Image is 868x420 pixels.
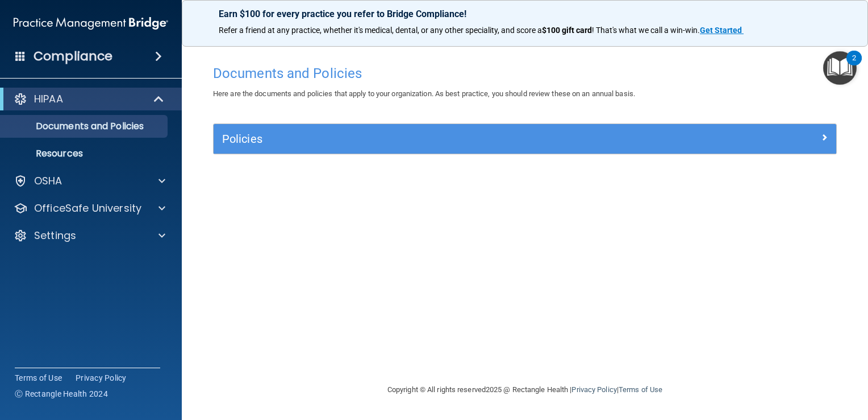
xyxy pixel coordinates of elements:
a: Privacy Policy [76,372,127,384]
h5: Policies [222,133,672,145]
strong: Get Started [700,26,742,35]
a: OfficeSafe University [14,201,165,215]
div: Copyright © All rights reserved 2025 @ Rectangle Health | | [318,372,732,408]
span: Ⓒ Rectangle Health 2024 [15,388,108,400]
p: OfficeSafe University [34,201,141,215]
p: OSHA [34,174,62,188]
p: Settings [34,229,76,242]
a: Settings [14,229,165,242]
p: Documents and Policies [7,121,162,132]
p: Earn $100 for every practice you refer to Bridge Compliance! [219,9,831,19]
h4: Compliance [34,48,112,64]
a: Get Started [700,26,744,35]
a: Privacy Policy [571,385,616,394]
span: ! That's what we call a win-win. [592,26,700,35]
p: HIPAA [34,92,63,106]
a: Policies [222,130,828,148]
a: OSHA [14,174,165,188]
span: Refer a friend at any practice, whether it's medical, dental, or any other speciality, and score a [219,26,542,35]
img: PMB logo [14,12,168,35]
p: Resources [7,148,162,159]
button: Open Resource Center, 2 new notifications [823,51,857,85]
strong: $100 gift card [542,26,592,35]
div: 2 [852,58,856,73]
a: Terms of Use [619,385,662,394]
a: Terms of Use [15,372,62,384]
a: HIPAA [14,92,165,106]
span: Here are the documents and policies that apply to your organization. As best practice, you should... [213,89,635,98]
h4: Documents and Policies [213,66,837,81]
